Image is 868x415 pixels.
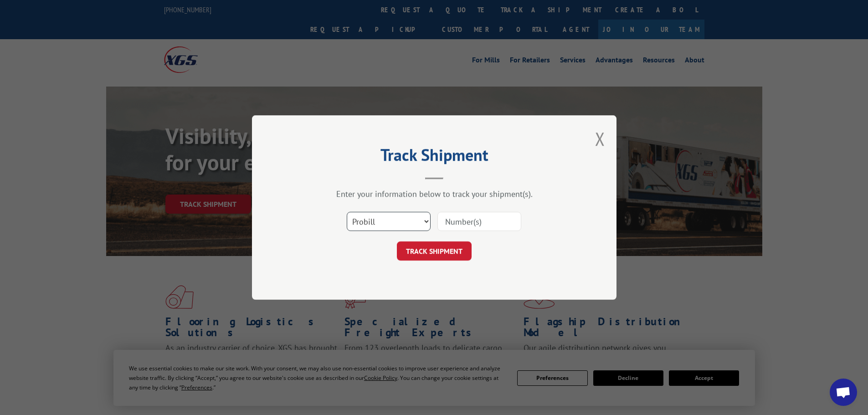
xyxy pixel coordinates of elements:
[298,189,571,199] div: Enter your information below to track your shipment(s).
[437,212,521,231] input: Number(s)
[397,241,472,261] button: TRACK SHIPMENT
[830,379,857,406] div: Open chat
[298,149,571,166] h2: Track Shipment
[595,127,605,151] button: Close modal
